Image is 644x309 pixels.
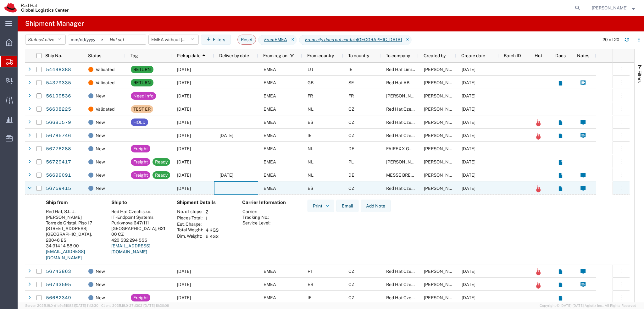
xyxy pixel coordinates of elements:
[96,116,105,129] span: New
[424,133,460,138] span: Christina Zhang
[264,159,276,164] span: EMEA
[133,294,148,301] div: Freight
[46,200,101,205] h4: Ship from
[177,53,201,58] span: Pickup date
[348,80,354,85] span: SE
[177,221,203,227] th: Est. Charge:
[504,53,521,58] span: Batch ID
[462,80,475,85] span: 01/16/2025
[361,200,391,212] button: Add Note
[46,293,71,303] a: 56682349
[348,159,354,164] span: PL
[637,70,642,83] span: Filters
[46,243,101,249] div: 34 914 14 88 00
[203,209,221,215] td: 2
[424,93,460,98] span: Filip Lizuch
[308,295,312,300] span: IE
[177,209,203,215] th: No. of stops:
[88,53,101,58] span: Status
[101,304,169,307] span: Client: 2025.18.0-27d3021
[348,120,354,125] span: CZ
[242,209,271,214] th: Carrier:
[177,159,191,164] span: 09/10/2025
[177,186,191,191] span: 09/11/2025
[386,80,409,85] span: Red Hat AB
[386,53,410,58] span: To company
[462,146,475,151] span: 09/10/2025
[424,67,460,72] span: Sona Mala
[133,66,151,73] div: RETURN
[348,107,354,112] span: CZ
[305,36,357,43] i: From city does not contain
[155,158,168,166] div: Ready
[46,209,101,214] div: Red Hat, S.L.U.
[46,226,101,231] div: [STREET_ADDRESS]
[386,269,426,274] span: Red Hat Czech s.r.o.
[25,35,66,45] button: Status:Active
[555,53,566,58] span: Docs
[348,133,354,138] span: CZ
[264,269,276,274] span: EMEA
[133,119,146,126] div: HOLD
[462,93,475,98] span: 07/07/2025
[308,186,313,191] span: ES
[201,35,231,45] button: Filters
[386,173,445,178] span: MESSE BREMEN M3B GmbH
[264,80,276,85] span: EMEA
[348,53,369,58] span: To country
[462,295,475,300] span: 09/02/2025
[602,36,619,43] div: 20 of 20
[45,53,62,58] span: Ship No.
[177,80,191,85] span: 03/31/2025
[46,231,101,243] div: [GEOGRAPHIC_DATA], 28046 ES
[46,65,71,75] a: 54498388
[308,269,313,274] span: PT
[424,120,460,125] span: Julio Faerman
[348,173,354,178] span: DE
[424,107,460,112] span: Eva Ruzickova
[242,200,292,205] h4: Carrier Information
[96,89,105,102] span: New
[299,35,404,45] span: From city does not contain Brno
[308,107,314,112] span: NL
[348,186,354,191] span: CZ
[386,282,426,287] span: Red Hat Czech s.r.o.
[177,146,191,151] span: 09/10/2025
[308,93,313,98] span: FR
[96,129,105,142] span: New
[424,80,460,85] span: Sona Mala
[462,173,475,178] span: 09/03/2025
[577,53,589,58] span: Notes
[203,227,221,233] td: 4 KGS
[46,184,71,194] a: 56759415
[96,182,105,195] span: New
[591,4,635,12] button: [PERSON_NAME]
[264,133,276,138] span: EMEA
[177,200,232,205] h4: Shipment Details
[264,295,276,300] span: EMEA
[42,37,54,42] span: Active
[264,36,275,43] i: From
[386,186,426,191] span: Red Hat Czech s.r.o.
[242,214,271,220] th: Tracking No.:
[96,291,105,304] span: New
[386,120,426,125] span: Red Hat Czech s.r.o.
[308,159,314,164] span: NL
[133,145,148,152] div: Freight
[308,173,314,178] span: NL
[264,173,276,178] span: EMEA
[237,35,256,45] button: Reset
[264,120,276,125] span: EMEA
[348,146,354,151] span: DE
[46,144,71,154] a: 56776288
[133,79,151,86] div: RETURN
[177,120,191,125] span: 09/01/2025
[386,295,426,300] span: Red Hat Czech s.r.o.
[424,186,460,191] span: Daniel Finca
[386,146,419,151] span: FAIREXX GmbH
[75,304,98,307] span: [DATE] 11:12:30
[258,35,289,45] span: From EMEA
[348,295,354,300] span: CZ
[348,282,354,287] span: CZ
[203,233,221,240] td: 6 KGS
